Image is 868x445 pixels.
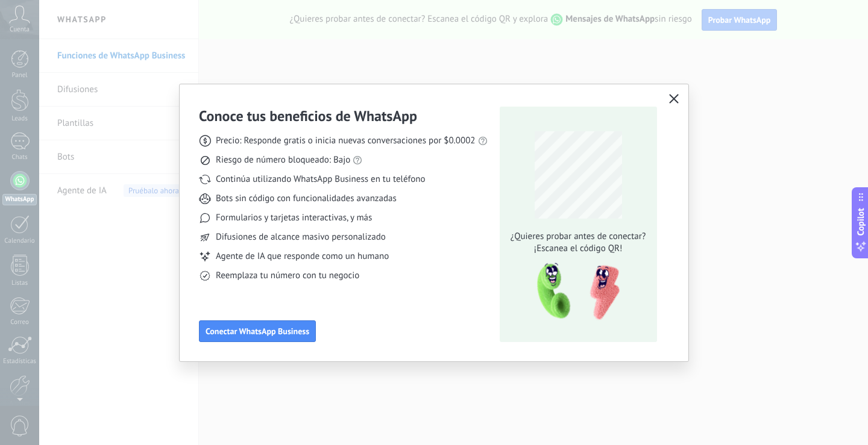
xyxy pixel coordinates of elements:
[199,107,417,125] h3: Conoce tus beneficios de WhatsApp
[216,173,425,185] span: Continúa utilizando WhatsApp Business en tu teléfono
[199,320,316,342] button: Conectar WhatsApp Business
[507,243,649,255] span: ¡Escanea el código QR!
[216,270,359,282] span: Reemplaza tu número con tu negocio
[216,154,350,166] span: Riesgo de número bloqueado: Bajo
[216,231,386,243] span: Difusiones de alcance masivo personalizado
[216,251,389,263] span: Agente de IA que responde como un humano
[216,193,397,205] span: Bots sin código con funcionalidades avanzadas
[507,231,649,243] span: ¿Quieres probar antes de conectar?
[216,135,476,147] span: Precio: Responde gratis o inicia nuevas conversaciones por $0.0002
[206,327,309,335] span: Conectar WhatsApp Business
[527,260,622,324] img: qr-pic-1x.png
[216,212,372,224] span: Formularios y tarjetas interactivas, y más
[855,208,867,235] span: Copilot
